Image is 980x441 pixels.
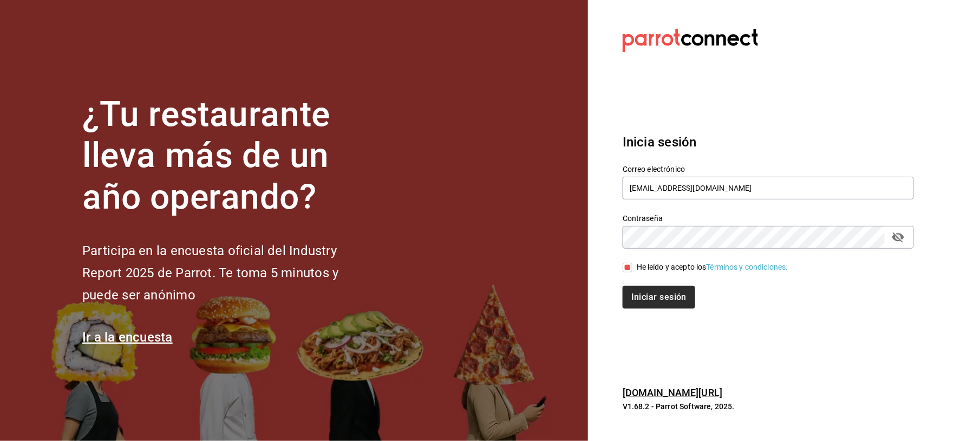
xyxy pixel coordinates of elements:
[623,387,722,398] a: [DOMAIN_NAME][URL]
[623,132,914,152] h3: Inicia sesión
[623,215,914,222] label: Contraseña
[889,228,907,246] button: passwordField
[623,401,914,412] p: V1.68.2 - Parrot Software, 2025.
[623,286,695,309] button: Iniciar sesión
[82,330,173,345] a: Ir a la encuesta
[82,94,375,218] h1: ¿Tu restaurante lleva más de un año operando?
[707,263,788,271] a: Términos y condiciones.
[623,165,914,173] label: Correo electrónico
[82,240,375,306] h2: Participa en la encuesta oficial del Industry Report 2025 de Parrot. Te toma 5 minutos y puede se...
[637,262,788,273] div: He leído y acepto los
[623,177,914,199] input: Ingresa tu correo electrónico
